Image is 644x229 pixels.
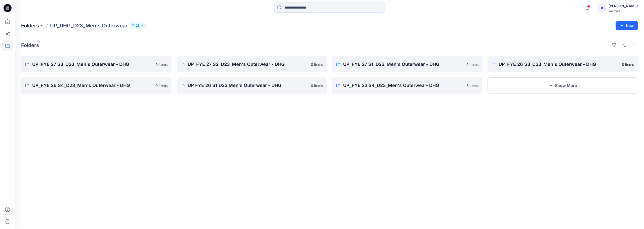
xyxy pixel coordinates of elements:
div: DH [597,4,607,13]
p: UP_FYE 23 S4_D23_Men's Outerwear- DHG [343,82,463,89]
p: 28 [136,23,140,28]
p: 0 items [466,62,478,67]
a: UP_FYE 27 S1_D23_Men's Outerwear - DHG0 items [332,56,482,72]
a: Folders [21,22,39,29]
p: UP_FYE 27 S2_D23_Men's Outerwear - DHG [188,61,308,68]
p: UP_FYE 27 S1_D23_Men's Outerwear - DHG [343,61,463,68]
div: [PERSON_NAME] [609,3,638,9]
a: UP_FYE 27 S2_D23_Men's Outerwear - DHG0 items [177,56,327,72]
h4: Folders [21,42,39,48]
button: 28 [130,22,146,29]
div: Walmart [609,9,638,13]
button: New [616,21,638,30]
a: UP_FYE 27 S3_D23_Men's Outerwear - DHG0 items [21,56,172,72]
p: UP_DHG_D23_Men's Outerwear [50,22,128,29]
p: 0 items [311,62,323,67]
a: UP_FYE 26 S3_D23_Men's Outerwear - DHG8 items [488,56,638,72]
p: 5 items [466,83,478,88]
p: 0 items [155,62,168,67]
button: Show More [488,77,638,94]
a: UP FYE 26 S1 D23 Men's Outerwear - DHG0 items [177,77,327,94]
p: UP_FYE 26 S3_D23_Men's Outerwear - DHG [499,61,619,68]
a: UP_FYE 26 S4_D23_Men's Outerwear - DHG0 items [21,77,172,94]
p: UP FYE 26 S1 D23 Men's Outerwear - DHG [188,82,308,89]
a: UP_FYE 23 S4_D23_Men's Outerwear- DHG5 items [332,77,482,94]
p: UP_FYE 26 S4_D23_Men's Outerwear - DHG [32,82,152,89]
p: UP_FYE 27 S3_D23_Men's Outerwear - DHG [32,61,152,68]
p: 8 items [622,62,634,67]
p: 0 items [155,83,168,88]
p: 0 items [311,83,323,88]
